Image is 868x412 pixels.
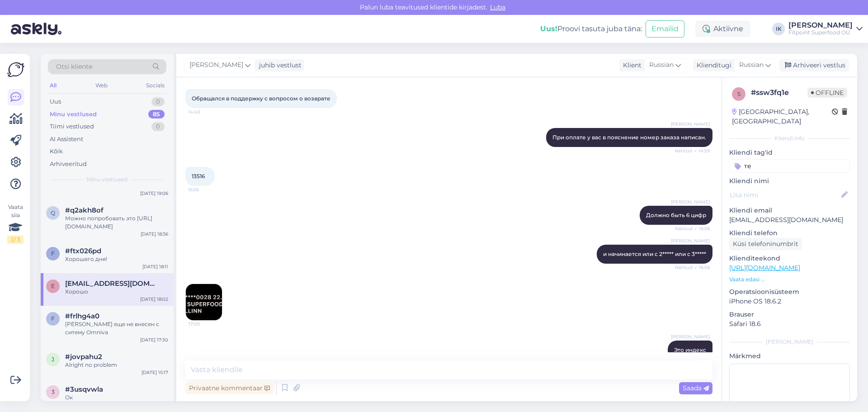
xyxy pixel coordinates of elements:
[50,147,63,156] div: Kõik
[50,110,97,119] div: Minu vestlused
[52,356,54,363] span: j
[729,206,850,215] p: Kliendi email
[56,62,92,71] span: Otsi kliente
[729,228,850,238] p: Kliendi telefon
[788,29,853,36] div: Fitpoint Superfood OÜ
[52,388,55,395] span: 3
[693,61,731,70] div: Klienditugi
[7,203,24,244] div: Vaata siia
[751,87,807,98] div: # ssw3fq1e
[189,60,243,70] span: [PERSON_NAME]
[729,159,850,173] input: Lisa tag
[65,247,101,255] span: #ftx026pd
[189,321,222,327] span: 17:00
[683,384,709,392] span: Saada
[540,24,557,33] b: Uus!
[50,97,61,106] div: Uus
[141,231,168,237] div: [DATE] 18:36
[94,80,109,91] div: Web
[255,61,302,70] div: juhib vestlust
[188,109,222,115] span: 14:40
[65,385,103,393] span: #3usqvwla
[142,369,168,376] div: [DATE] 15:17
[729,338,850,346] div: [PERSON_NAME]
[729,254,850,263] p: Klienditeekond
[7,61,24,78] img: Askly Logo
[732,107,832,126] div: [GEOGRAPHIC_DATA], [GEOGRAPHIC_DATA]
[729,275,850,284] p: Vaata edasi ...
[151,122,165,131] div: 0
[151,97,165,106] div: 0
[729,319,850,329] p: Safari 18.6
[185,382,274,394] div: Privaatne kommentaar
[729,148,850,157] p: Kliendi tag'id
[649,60,674,70] span: Russian
[646,20,684,38] button: Emailid
[65,255,168,263] div: Хорошего дня!
[65,214,168,231] div: Можно попробовать это [URL][DOMAIN_NAME]
[675,225,710,232] span: Nähtud ✓ 16:58
[50,122,94,131] div: Tiimi vestlused
[729,310,850,319] p: Brauser
[739,60,764,70] span: Russian
[772,23,785,35] div: IK
[675,264,710,271] span: Nähtud ✓ 16:58
[192,95,330,102] span: Обращался в поддержку с вопросом о возврате
[729,297,850,306] p: iPhone OS 18.6.2
[552,134,706,141] span: При оплате у вас в пояснение номер заказа написан.
[51,315,55,322] span: f
[671,121,710,128] span: [PERSON_NAME]
[51,250,55,257] span: f
[675,147,710,154] span: Nähtud ✓ 14:59
[140,296,168,303] div: [DATE] 18:02
[87,175,127,184] span: Minu vestlused
[140,190,168,197] div: [DATE] 19:06
[65,393,168,402] div: Ок
[695,21,750,37] div: Aktiivne
[646,212,706,218] span: Должно быть 6 цифр
[729,176,850,186] p: Kliendi nimi
[671,333,710,340] span: [PERSON_NAME]
[671,237,710,244] span: [PERSON_NAME]
[674,346,706,353] span: Это индекс
[186,284,222,320] img: Attachment
[540,24,642,34] div: Proovi tasuta juba täna:
[729,287,850,297] p: Operatsioonisüsteem
[65,320,168,336] div: [PERSON_NAME] еще не внесен с ситему Omniva
[65,206,104,214] span: #q2akh8of
[730,190,840,200] input: Lisa nimi
[48,80,58,91] div: All
[144,80,166,91] div: Socials
[788,22,853,29] div: [PERSON_NAME]
[65,288,168,296] div: Хорошо
[192,173,205,180] span: 13516
[729,134,850,142] div: Kliendi info
[51,283,55,289] span: e
[148,110,165,119] div: 85
[788,22,863,36] a: [PERSON_NAME]Fitpoint Superfood OÜ
[671,199,710,205] span: [PERSON_NAME]
[51,209,55,216] span: q
[619,61,642,70] div: Klient
[807,88,847,98] span: Offline
[188,186,222,193] span: 16:56
[65,353,102,361] span: #jovpahu2
[65,361,168,369] div: Alright no problem
[142,263,168,270] div: [DATE] 18:11
[7,236,24,244] div: 2 / 3
[729,215,850,225] p: [EMAIL_ADDRESS][DOMAIN_NAME]
[65,312,99,320] span: #frlhg4a0
[65,279,159,288] span: erikpetj@gmail.com
[487,3,508,11] span: Luba
[50,135,83,144] div: AI Assistent
[140,336,168,343] div: [DATE] 17:30
[50,160,87,169] div: Arhiveeritud
[729,264,800,272] a: [URL][DOMAIN_NAME]
[729,238,802,250] div: Küsi telefoninumbrit
[729,351,850,361] p: Märkmed
[779,59,849,71] div: Arhiveeri vestlus
[737,90,741,97] span: s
